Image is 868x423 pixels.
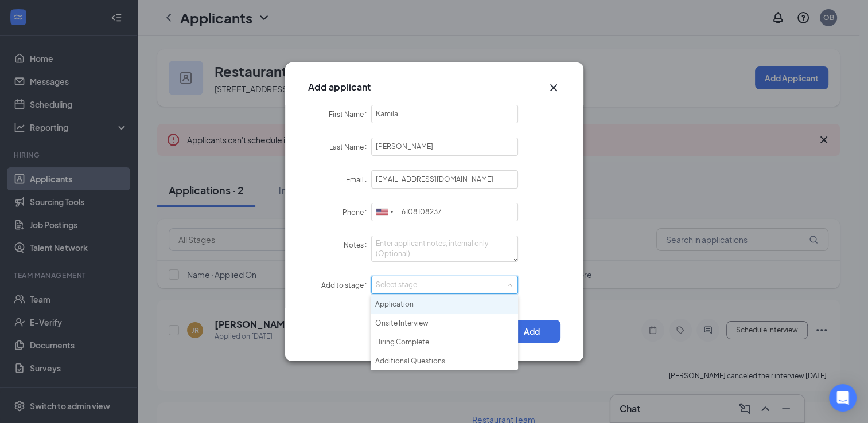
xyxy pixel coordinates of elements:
button: Close [547,81,560,95]
li: Application [371,295,518,314]
li: Onsite Interview [371,314,518,333]
div: Select stage [376,279,509,291]
textarea: Notes [371,236,519,262]
label: Phone [342,208,371,217]
input: First Name [371,105,519,123]
svg: Cross [547,81,560,95]
label: First Name [329,110,371,119]
button: Add [503,320,560,343]
label: Email [346,175,371,184]
div: United States: +1 [372,203,398,221]
input: Last Name [371,138,519,156]
input: Email [371,170,519,189]
label: Last Name [329,143,371,151]
label: Notes [344,241,371,249]
input: (201) 555-0123 [371,203,519,221]
li: Hiring Complete [371,333,518,352]
div: Open Intercom Messenger [829,384,857,412]
h3: Add applicant [308,81,371,93]
label: Add to stage [321,281,371,289]
li: Additional Questions [371,352,518,371]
